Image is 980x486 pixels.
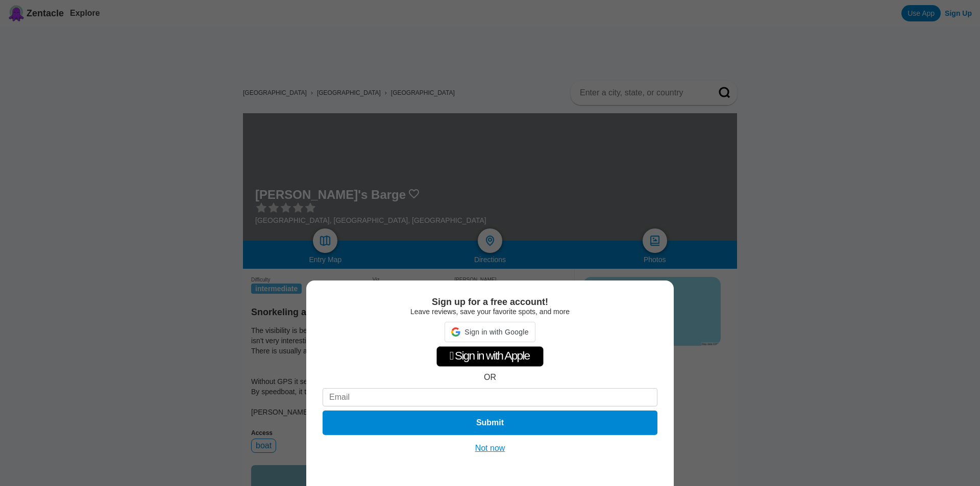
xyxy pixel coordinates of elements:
[323,308,657,316] div: Leave reviews, save your favorite spots, and more
[323,388,657,406] input: Email
[323,297,657,308] div: Sign up for a free account!
[484,373,496,382] div: OR
[464,328,528,336] span: Sign in with Google
[445,322,535,342] div: Sign in with Google
[323,411,657,435] button: Submit
[436,346,544,367] div: Sign in with Apple
[472,443,508,453] button: Not now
